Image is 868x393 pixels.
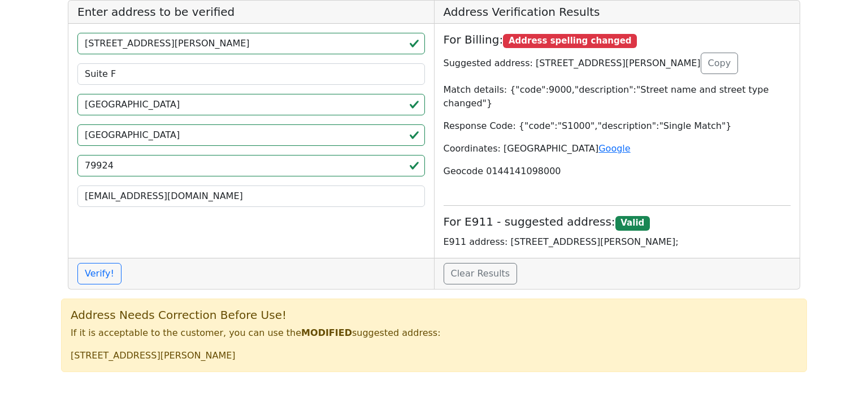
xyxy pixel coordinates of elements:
[68,1,434,24] h5: Enter address to be verified
[301,327,352,338] b: MODIFIED
[77,33,425,54] input: Street Line 1
[503,34,637,49] span: Address spelling changed
[77,263,121,284] button: Verify!
[444,33,791,48] h5: For Billing:
[444,83,791,110] p: Match details: {"code":9000,"description":"Street name and street type changed"}
[444,119,791,133] p: Response Code: {"code":"S1000","description":"Single Match"}
[444,142,791,156] p: Coordinates: [GEOGRAPHIC_DATA]
[701,53,739,74] button: Copy
[615,216,650,231] span: Valid
[77,63,425,85] input: Street Line 2 (can be empty)
[71,349,797,362] p: [STREET_ADDRESS][PERSON_NAME]
[77,124,425,146] input: 2-Letter State
[77,185,425,207] input: Your Email
[71,308,797,322] h5: Address Needs Correction Before Use!
[598,143,630,154] a: Google
[71,326,797,340] p: If it is acceptable to the customer, you can use the suggested address:
[444,165,791,178] p: Geocode 0144141098000
[444,53,791,74] p: Suggested address: [STREET_ADDRESS][PERSON_NAME]
[77,94,425,115] input: City
[444,263,518,284] a: Clear Results
[435,1,800,24] h5: Address Verification Results
[444,235,791,249] p: E911 address: [STREET_ADDRESS][PERSON_NAME];
[77,155,425,176] input: ZIP code 5 or 5+4
[444,215,791,230] h5: For E911 - suggested address:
